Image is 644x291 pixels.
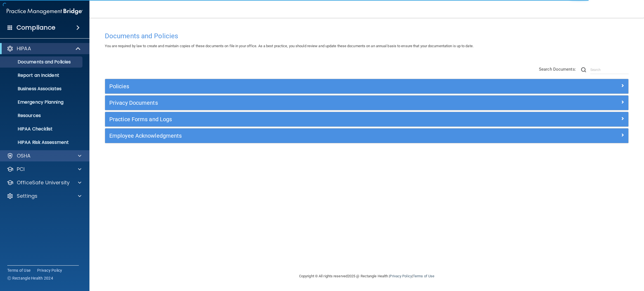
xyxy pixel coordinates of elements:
h5: Employee Acknowledgments [109,133,493,139]
a: Policies [109,82,624,91]
a: Privacy Policy [37,268,62,273]
p: PCI [17,166,25,173]
a: Privacy Policy [390,274,412,278]
a: Terms of Use [7,268,30,273]
h5: Privacy Documents [109,100,493,106]
h4: Documents and Policies [105,32,629,40]
p: Report an Incident [4,73,80,78]
a: PCI [7,166,81,173]
p: HIPAA Checklist [4,126,80,132]
span: Ⓒ Rectangle Health 2024 [7,275,53,281]
p: HIPAA Risk Assessment [4,140,80,145]
img: PMB logo [7,6,83,17]
p: Documents and Policies [4,59,80,65]
span: You are required by law to create and maintain copies of these documents on file in your office. ... [105,44,473,48]
a: Settings [7,193,81,199]
a: HIPAA [7,45,81,52]
img: ic-search.3b580494.png [581,67,586,72]
h4: Compliance [16,24,55,32]
p: Business Associates [4,86,80,92]
a: Practice Forms and Logs [109,115,624,124]
p: Settings [17,193,37,199]
p: HIPAA [17,45,31,52]
a: OSHA [7,152,81,159]
p: OfficeSafe University [17,179,70,186]
a: Employee Acknowledgments [109,131,624,140]
a: Privacy Documents [109,98,624,107]
p: Resources [4,113,80,118]
h5: Practice Forms and Logs [109,116,493,122]
span: Search Documents: [539,67,576,72]
input: Search [590,66,629,74]
a: OfficeSafe University [7,179,81,186]
h5: Policies [109,83,493,89]
div: Copyright © All rights reserved 2025 @ Rectangle Health | | [265,267,469,285]
p: OSHA [17,152,31,159]
a: Terms of Use [413,274,434,278]
p: Emergency Planning [4,99,80,105]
